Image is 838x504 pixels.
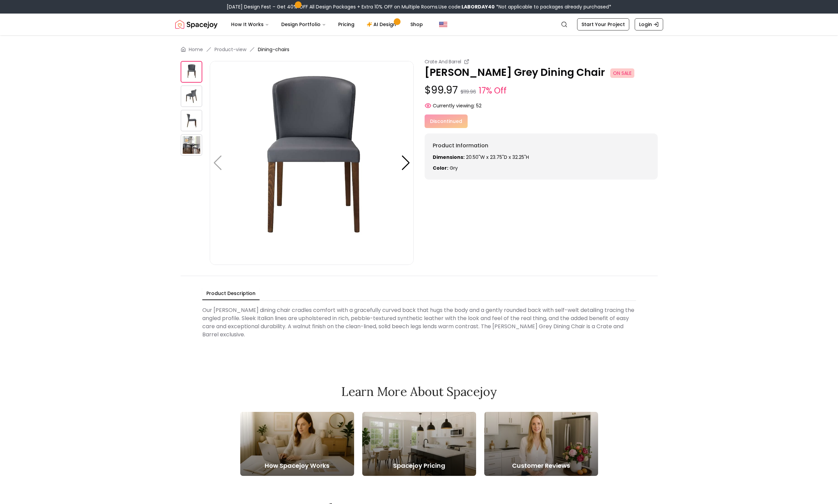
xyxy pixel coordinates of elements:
[240,385,598,398] h2: Learn More About Spacejoy
[181,46,658,53] nav: breadcrumb
[433,142,650,150] h6: Product Information
[484,461,598,470] h5: Customer Reviews
[484,412,598,476] a: Customer Reviews
[214,46,246,53] a: Product-view
[425,84,658,97] p: $99.97
[433,102,475,109] span: Currently viewing:
[361,18,404,31] a: AI Design
[635,18,663,30] a: Login
[425,58,461,65] small: Crate And Barrel
[333,18,360,31] a: Pricing
[202,287,260,300] button: Product Description
[362,412,476,476] a: Spacejoy Pricing
[362,461,476,470] h5: Spacejoy Pricing
[181,85,202,107] img: https://storage.googleapis.com/spacejoy-main/assets/5f84712d07a6b0001c410872/product_1_fcjb578e3i5f
[181,110,202,131] img: https://storage.googleapis.com/spacejoy-main/assets/5f84712d07a6b0001c410872/product_2_beihb6j79og5
[175,18,218,31] a: Spacejoy
[495,3,611,10] span: *Not applicable to packages already purchased*
[438,3,495,10] span: Use code:
[258,46,289,53] span: Dining-chairs
[577,18,629,30] a: Start Your Project
[476,102,482,109] span: 52
[433,154,650,161] p: 20.50"W x 23.75"D x 32.25"H
[461,88,476,95] small: $119.96
[240,461,354,470] h5: How Spacejoy Works
[181,134,202,156] img: https://storage.googleapis.com/spacejoy-main/assets/5f84712d07a6b0001c410872/product_3_bcj3dfpc74je
[450,165,458,171] span: gry
[175,18,218,31] img: Spacejoy Logo
[433,165,448,171] strong: Color:
[405,18,428,31] a: Shop
[226,18,428,31] nav: Main
[433,154,465,161] strong: Dimensions:
[479,85,507,97] small: 17% Off
[425,66,658,79] p: [PERSON_NAME] Grey Dining Chair
[181,61,202,83] img: https://storage.googleapis.com/spacejoy-main/assets/5f84712d07a6b0001c410872/product_0_o1pphh2g41j8
[439,20,447,28] img: United States
[276,18,331,31] button: Design Portfolio
[226,18,274,31] button: How It Works
[462,3,495,10] b: LABORDAY40
[610,68,634,78] span: ON SALE
[227,3,611,10] div: [DATE] Design Fest – Get 40% OFF All Design Packages + Extra 10% OFF on Multiple Rooms.
[202,303,636,341] div: Our [PERSON_NAME] dining chair cradles comfort with a gracefully curved back that hugs the body a...
[175,14,663,35] nav: Global
[189,46,203,53] a: Home
[240,412,354,476] a: How Spacejoy Works
[210,61,414,265] img: https://storage.googleapis.com/spacejoy-main/assets/5f84712d07a6b0001c410872/product_0_o1pphh2g41j8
